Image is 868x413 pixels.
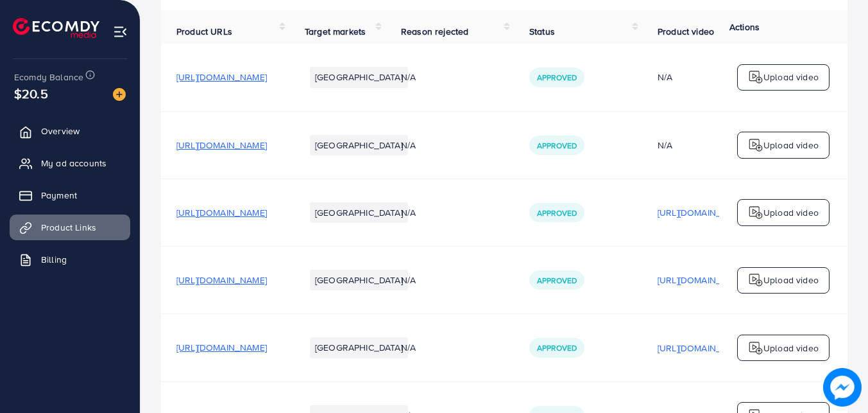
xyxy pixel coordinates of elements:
p: Upload video [763,340,819,356]
span: Reason rejected [401,25,468,38]
p: Upload video [763,205,819,220]
span: N/A [401,206,416,219]
p: Upload video [763,137,819,153]
a: My ad accounts [10,150,130,176]
span: N/A [401,341,416,354]
span: N/A [401,139,416,152]
img: logo [748,69,763,85]
p: [URL][DOMAIN_NAME] [658,205,748,220]
span: [URL][DOMAIN_NAME] [176,341,267,354]
span: N/A [401,274,416,286]
span: My ad accounts [41,157,106,170]
span: [URL][DOMAIN_NAME] [176,71,267,83]
li: [GEOGRAPHIC_DATA] [310,337,408,358]
a: Payment [10,182,130,208]
span: Target markets [305,25,366,38]
span: [URL][DOMAIN_NAME] [176,139,267,152]
span: Approved [537,72,577,83]
img: logo [748,340,763,356]
span: Approved [537,207,577,218]
a: Product Links [10,215,130,240]
img: image [826,371,859,404]
span: [URL][DOMAIN_NAME] [176,206,267,219]
span: Overview [41,125,80,137]
a: Billing [10,247,130,272]
span: Status [529,25,555,38]
p: Upload video [763,272,819,288]
span: $20.5 [14,84,48,103]
img: menu [113,24,128,39]
span: Product video [658,25,714,38]
span: Product URLs [176,25,232,38]
li: [GEOGRAPHIC_DATA] [310,135,408,155]
img: logo [748,272,763,288]
span: Product Links [41,221,96,234]
p: [URL][DOMAIN_NAME] [658,272,748,288]
img: image [113,88,126,101]
li: [GEOGRAPHIC_DATA] [310,67,408,87]
img: logo [748,137,763,153]
img: logo [13,18,99,38]
span: [URL][DOMAIN_NAME] [176,274,267,286]
div: N/A [658,71,748,83]
span: Ecomdy Balance [14,71,83,83]
p: Upload video [763,69,819,85]
span: Payment [41,189,77,202]
span: Billing [41,253,67,266]
span: Approved [537,140,577,151]
img: logo [748,205,763,220]
span: N/A [401,71,416,83]
p: [URL][DOMAIN_NAME] [658,340,748,356]
span: Approved [537,342,577,353]
span: Actions [729,21,760,33]
div: N/A [658,139,748,152]
span: Approved [537,275,577,286]
a: Overview [10,118,130,144]
li: [GEOGRAPHIC_DATA] [310,202,408,223]
li: [GEOGRAPHIC_DATA] [310,270,408,290]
